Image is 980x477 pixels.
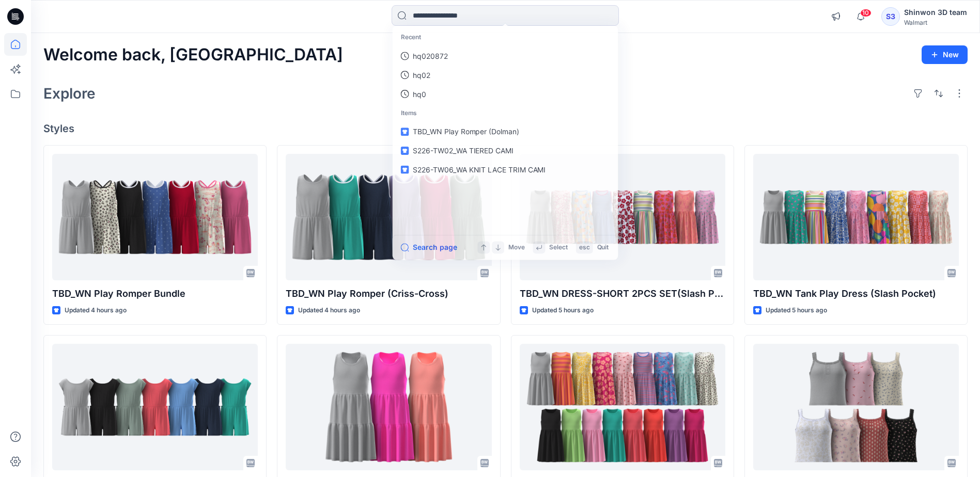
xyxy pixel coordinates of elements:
div: Shinwon 3D team [904,6,967,19]
a: TBD_WN DRESS-SHORT 2PCS SET(Slash Pocket) [520,154,725,280]
p: TBD_WN Tank Play Dress (Slash Pocket) [753,287,959,301]
span: TBD_WN Play Romper (Dolman) [413,127,519,136]
button: New [922,45,968,64]
p: Select [549,242,568,252]
p: Updated 5 hours ago [532,305,594,316]
p: Updated 4 hours ago [298,305,360,316]
div: Walmart [904,19,967,26]
p: TBD_WN Play Romper (Criss-Cross) [286,287,491,301]
p: hq02 [413,70,430,81]
p: Recent [395,28,616,46]
p: hq020872 [413,51,447,61]
span: S226-TW06_WA KNIT LACE TRIM CAMI [413,165,546,174]
p: hq0 [413,89,426,100]
span: S226-TW02_WA TIERED CAMI [413,146,513,155]
p: TBD_WN DRESS-SHORT 2PCS SET(Slash Pocket) [520,287,725,301]
a: TBD_WN White Space Dress [286,344,491,470]
a: hq0 [395,85,616,104]
div: S3 [881,7,900,26]
p: esc [579,242,590,252]
h4: Styles [43,122,968,135]
a: S226-TW06_WA KNIT LACE TRIM CAMI [753,344,959,470]
p: Items [395,103,616,122]
p: TBD_WN Play Romper Bundle [52,287,258,301]
a: TBD_WN Tank Play Dress (Slash Pocket) [753,154,959,280]
button: Search page [401,242,457,254]
a: S226-TW06_WA KNIT LACE TRIM CAMI [395,160,616,179]
p: Move [508,242,525,252]
a: TBD_WN Play Romper (Dolman) [395,122,616,141]
a: hq02 [395,66,616,85]
a: TBD_WN Play Romper (Criss-Cross) [286,154,491,280]
a: TBD_WN Play Romper Bundle [52,154,258,280]
a: S226-TW02_WA TIERED CAMI [395,141,616,160]
a: TBD_OPT_WN Play Romper (Dolman) [52,344,258,470]
a: TBD_WN 2Pack Tank Play Dress (Slash Pocket) [520,344,725,470]
p: Updated 4 hours ago [65,305,127,316]
span: 10 [860,9,872,17]
a: hq020872 [395,46,616,66]
p: Quit [597,242,609,252]
h2: Explore [43,85,96,102]
h2: Welcome back, [GEOGRAPHIC_DATA] [43,45,343,65]
p: Updated 5 hours ago [766,305,827,316]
